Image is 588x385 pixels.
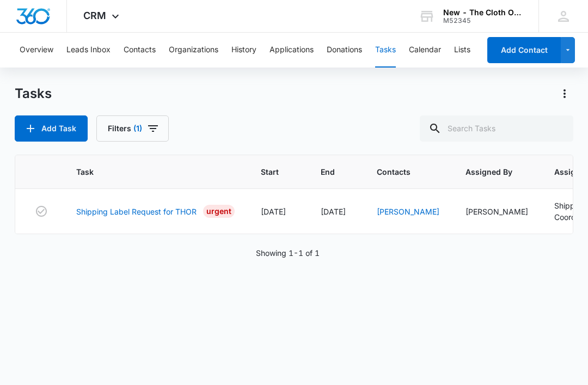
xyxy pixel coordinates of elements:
[443,17,523,25] div: account id
[465,206,528,217] div: [PERSON_NAME]
[321,207,346,216] span: [DATE]
[443,8,523,17] div: account name
[377,166,424,178] span: Contacts
[269,33,314,68] button: Applications
[556,85,573,102] button: Actions
[375,33,396,68] button: Tasks
[256,247,320,259] p: Showing 1-1 of 1
[465,166,512,178] span: Assigned By
[15,115,88,142] button: Add Task
[420,115,573,142] input: Search Tasks
[133,125,142,132] span: (1)
[487,37,561,63] button: Add Contact
[321,166,335,178] span: End
[96,115,169,142] button: Filters(1)
[327,33,362,68] button: Donations
[261,207,286,216] span: [DATE]
[409,33,441,68] button: Calendar
[76,206,197,217] a: Shipping Label Request for THOR
[377,207,439,216] a: [PERSON_NAME]
[454,33,470,68] button: Lists
[169,33,218,68] button: Organizations
[76,166,219,178] span: Task
[231,33,256,68] button: History
[261,166,279,178] span: Start
[66,33,111,68] button: Leads Inbox
[124,33,156,68] button: Contacts
[203,205,235,218] div: Urgent
[15,85,52,102] h1: Tasks
[83,10,106,21] span: CRM
[20,33,53,68] button: Overview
